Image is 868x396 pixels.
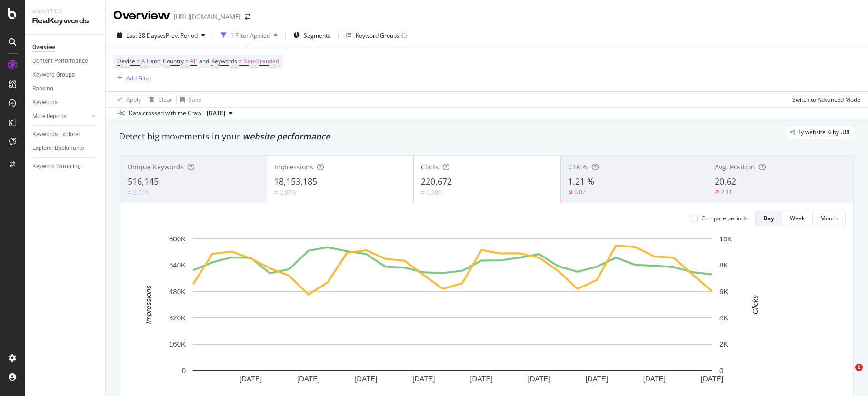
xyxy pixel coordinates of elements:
button: Last 28 DaysvsPrev. Period [113,28,209,43]
div: Explorer Bookmarks [32,143,84,153]
div: 0.07 [574,188,586,196]
button: Day [755,211,782,226]
text: 8K [719,261,728,269]
div: Keywords [32,98,58,108]
span: Device [117,57,135,65]
span: Non-Branded [243,55,279,68]
span: 1 [855,364,863,371]
text: 4K [719,314,728,322]
span: Last 28 Days [126,31,160,40]
text: [DATE] [239,375,262,383]
span: = [239,57,242,65]
text: 800K [169,235,186,243]
text: Impressions [144,285,152,324]
text: 6K [719,287,728,296]
div: 2.71% [133,188,150,197]
a: Keywords Explorer [32,129,99,139]
a: Keyword Groups [32,70,99,80]
div: 2.87% [280,188,296,197]
div: Week [790,214,805,222]
text: [DATE] [297,375,319,383]
span: CTR % [568,162,588,171]
div: Keywords Explorer [32,129,80,139]
button: Clear [145,92,172,107]
div: arrow-right-arrow-left [245,13,250,20]
div: Overview [32,42,55,52]
text: [DATE] [470,375,492,383]
span: 20.62 [715,176,736,187]
span: By website & by URL [797,129,851,135]
div: Compare periods [701,214,748,222]
span: 516,145 [128,176,159,187]
text: 0 [182,366,186,375]
text: Clicks [751,295,759,314]
div: Add Filter [126,74,151,82]
div: Overview [113,8,170,24]
text: 2K [719,340,728,348]
iframe: Intercom live chat [836,364,858,386]
img: Equal [128,191,131,194]
span: Avg. Position [715,162,755,171]
text: 160K [169,340,186,348]
div: Month [820,214,838,222]
text: 320K [169,314,186,322]
div: 2.11 [721,188,732,196]
button: Add Filter [113,72,151,84]
div: Day [763,214,774,222]
span: 2025 Aug. 1st [207,109,225,118]
div: Keyword Sampling [32,161,81,171]
span: Country [163,57,184,65]
span: All [141,55,148,68]
a: Keyword Sampling [32,161,99,171]
div: RealKeywords [32,16,98,27]
span: and [199,57,209,65]
a: Overview [32,42,99,52]
button: Month [813,211,846,226]
div: [URL][DOMAIN_NAME] [174,12,241,21]
div: Content Performance [32,56,88,66]
a: Ranking [32,84,99,94]
span: = [137,57,140,65]
span: 18,153,185 [274,176,317,187]
div: Clear [158,96,172,104]
text: [DATE] [528,375,550,383]
img: Equal [421,191,425,194]
button: Week [782,211,813,226]
button: Switch to Advanced Mode [788,92,860,107]
text: [DATE] [355,375,377,383]
div: legacy label [786,126,855,139]
text: [DATE] [412,375,435,383]
button: Keyword Groups [342,28,411,43]
span: 220,672 [421,176,452,187]
span: 1.21 % [568,176,594,187]
div: Analytics [32,8,98,16]
div: Keyword Groups [356,31,399,40]
div: Apply [126,96,141,104]
text: [DATE] [643,375,666,383]
div: 3.38% [427,188,443,197]
div: Save [189,96,201,104]
button: Segments [289,28,334,43]
a: More Reports [32,111,89,121]
button: 1 Filter Applied [217,28,281,43]
div: 1 Filter Applied [230,31,270,40]
span: and [150,57,160,65]
text: 480K [169,287,186,296]
span: Unique Keywords [128,162,184,171]
div: Keyword Groups [32,70,75,80]
div: More Reports [32,111,66,121]
a: Keywords [32,98,99,108]
text: [DATE] [701,375,723,383]
div: Switch to Advanced Mode [792,96,860,104]
span: Clicks [421,162,439,171]
button: Apply [113,92,141,107]
span: Segments [304,31,330,40]
text: 10K [719,235,732,243]
img: Equal [274,191,278,194]
div: Ranking [32,84,53,94]
text: 640K [169,261,186,269]
button: [DATE] [203,108,237,119]
span: = [185,57,189,65]
span: vs Prev. Period [160,31,198,40]
button: Save [177,92,201,107]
